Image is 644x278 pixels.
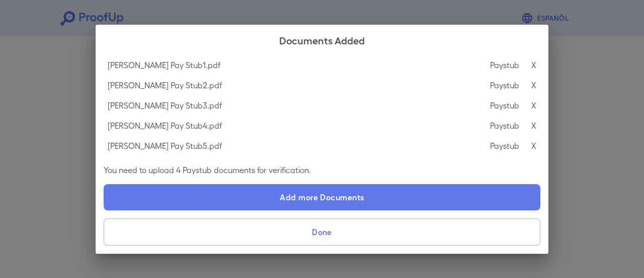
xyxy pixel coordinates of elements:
p: [PERSON_NAME] Pay Stub2.pdf [108,79,222,91]
button: Done [104,218,540,246]
p: X [531,120,536,132]
label: Add more Documents [104,184,540,210]
h2: Documents Added [96,25,548,55]
p: [PERSON_NAME] Pay Stub4.pdf [108,120,222,132]
p: Paystub [490,120,519,132]
p: [PERSON_NAME] Pay Stub5.pdf [108,140,222,152]
p: X [531,99,536,112]
p: X [531,79,536,91]
p: X [531,140,536,152]
p: Paystub [490,140,519,152]
p: Paystub [490,99,519,112]
p: [PERSON_NAME] Pay Stub1.pdf [108,59,220,71]
p: Paystub [490,59,519,71]
p: Paystub [490,79,519,91]
p: You need to upload 4 Paystub documents for verification. [104,164,540,176]
p: [PERSON_NAME] Pay Stub3.pdf [108,99,222,112]
p: X [531,59,536,71]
